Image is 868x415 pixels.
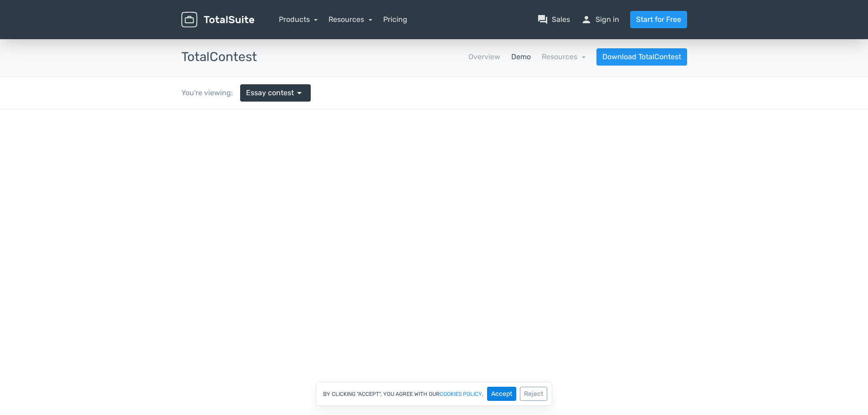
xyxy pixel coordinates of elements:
button: Reject [520,387,547,401]
a: Pricing [383,14,407,25]
div: By clicking "Accept", you agree with our . [316,382,552,406]
a: Start for Free [630,11,687,28]
a: Demo [511,51,531,62]
a: Resources [329,15,372,24]
a: Overview [468,51,500,62]
span: Essay contest [246,87,294,98]
button: Accept [487,387,516,401]
a: personSign in [581,14,619,25]
a: cookies policy [440,391,482,397]
h3: TotalContest [181,50,257,64]
a: Resources [542,52,586,61]
span: question_answer [537,14,548,25]
div: You're viewing: [181,87,240,98]
a: Download TotalContest [596,48,687,66]
a: question_answerSales [537,14,570,25]
img: TotalSuite for WordPress [181,12,254,28]
a: Essay contest arrow_drop_down [240,84,311,102]
span: arrow_drop_down [294,87,305,98]
span: person [581,14,592,25]
a: Products [279,15,318,24]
